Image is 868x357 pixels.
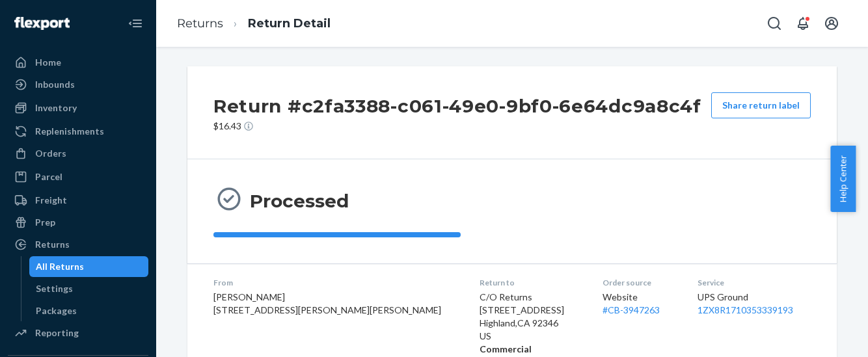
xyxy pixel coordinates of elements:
a: Inventory [8,98,148,118]
button: Open notifications [790,10,816,36]
div: Settings [36,282,73,295]
span: UPS Ground [698,291,748,302]
button: Help Center [830,146,856,212]
a: Replenishments [8,121,148,142]
a: Prep [8,212,148,233]
div: Inbounds [35,78,75,91]
button: Share return label [711,92,811,118]
span: [PERSON_NAME] [STREET_ADDRESS][PERSON_NAME][PERSON_NAME] [213,291,441,315]
div: Inventory [35,101,77,114]
div: Website [603,291,677,317]
div: Returns [35,238,70,251]
div: Packages [36,304,77,317]
dt: Return to [480,277,582,288]
dt: Service [698,277,811,288]
a: Inbounds [8,74,148,95]
p: Highland , CA 92346 [480,317,582,330]
dt: Order source [603,277,677,288]
ol: breadcrumbs [167,5,341,43]
p: [STREET_ADDRESS] [480,304,582,317]
a: Parcel [8,166,148,187]
strong: Commercial [480,343,532,354]
div: Prep [35,216,55,229]
button: Close Navigation [122,10,148,36]
a: Orders [8,143,148,164]
p: C/O Returns [480,291,582,304]
a: All Returns [29,256,149,277]
a: 1ZX8R1710353339193 [698,304,793,315]
div: All Returns [36,260,84,273]
div: Freight [35,194,67,207]
dt: From [213,277,459,288]
div: Parcel [35,170,62,183]
h2: Return #c2fa3388-c061-49e0-9bf0-6e64dc9a8c4f [213,92,701,120]
div: Home [35,56,61,69]
div: Reporting [35,326,79,339]
a: #CB-3947263 [603,304,660,315]
a: Returns [8,234,148,255]
button: Open Search Box [761,10,787,36]
h3: Processed [250,189,349,213]
a: Packages [29,300,149,321]
img: Flexport logo [14,17,70,30]
p: $16.43 [213,120,701,133]
button: Open account menu [819,10,845,36]
a: Freight [8,190,148,211]
a: Home [8,52,148,73]
div: Orders [35,147,66,160]
a: Settings [29,278,149,299]
a: Return Detail [248,16,331,31]
p: US [480,330,582,343]
div: Replenishments [35,125,104,138]
a: Reporting [8,323,148,343]
a: Returns [177,16,223,31]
